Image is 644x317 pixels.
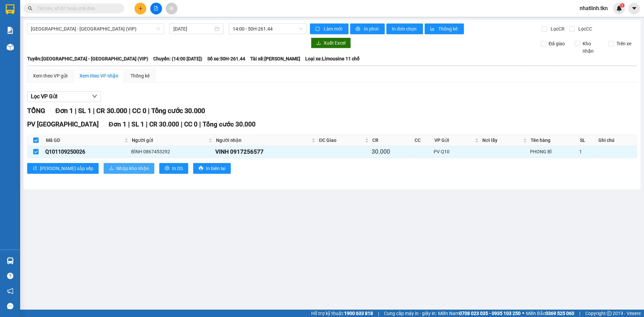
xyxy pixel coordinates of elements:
span: | [93,107,95,115]
span: search [28,6,33,11]
button: Lọc VP Gửi [27,91,101,102]
span: Số xe: 50H-261.44 [207,55,245,62]
td: Q101109250026 [44,146,130,158]
span: ⚪️ [522,312,524,315]
span: CC 0 [184,120,198,128]
input: 11/09/2025 [173,25,213,33]
span: Mã GD [46,137,123,144]
span: Thống kê [438,25,459,33]
button: bar-chartThống kê [425,23,464,34]
img: warehouse-icon [7,44,14,51]
button: printerIn phơi [350,23,385,34]
button: printerIn DS [159,163,188,174]
span: Lọc VP Gửi [31,92,57,101]
button: syncLàm mới [310,23,348,34]
span: Tổng cước 30.000 [151,107,205,115]
span: Xuất Excel [324,39,345,47]
img: logo-vxr [6,4,14,14]
span: Sài Gòn - Tây Ninh (VIP) [31,24,160,34]
span: Người gửi [132,137,207,144]
div: PV Q10 [434,148,479,155]
b: Tuyến: [GEOGRAPHIC_DATA] - [GEOGRAPHIC_DATA] (VIP) [27,56,148,61]
span: PV [GEOGRAPHIC_DATA] [27,120,99,128]
span: printer [165,166,169,171]
span: sort-ascending [33,166,37,171]
span: printer [199,166,203,171]
span: TỔNG [27,107,45,115]
span: Cung cấp máy in - giấy in: [384,310,436,317]
th: Tên hàng [529,135,578,146]
span: down [92,94,97,99]
span: In phơi [364,25,379,33]
span: Đơn 1 [109,120,126,128]
span: Đã giao [546,40,568,47]
span: ĐC Giao [319,137,364,144]
div: 30.000 [372,147,412,156]
th: CR [371,135,413,146]
span: Tài xế: [PERSON_NAME] [250,55,300,62]
span: SL 1 [131,120,144,128]
button: sort-ascending[PERSON_NAME] sắp xếp [27,163,99,174]
span: In DS [172,165,183,172]
span: notification [7,288,13,294]
img: warehouse-icon [7,257,14,264]
sup: 1 [620,3,625,8]
div: VINH 0917256577 [215,147,316,156]
div: Q101109250026 [45,148,129,156]
th: CC [413,135,433,146]
strong: 1900 633 818 [344,311,373,316]
button: file-add [150,3,162,14]
span: Nơi lấy [482,137,522,144]
span: Miền Bắc [526,310,574,317]
span: Miền Nam [438,310,521,317]
span: Lọc CC [576,25,593,33]
span: | [579,310,580,317]
span: Nhập kho nhận [116,165,149,172]
span: Lọc CR [548,25,566,33]
span: caret-down [631,5,637,11]
span: | [181,120,182,128]
img: icon-new-feature [616,5,622,11]
span: printer [356,27,361,32]
img: solution-icon [7,27,14,34]
span: Tổng cước 30.000 [203,120,256,128]
span: Làm mới [324,25,343,33]
span: | [129,107,130,115]
span: In đơn chọn [392,25,418,33]
strong: 0708 023 035 - 0935 103 250 [459,311,521,316]
span: Loại xe: Limousine 11 chỗ [305,55,360,62]
span: | [128,120,130,128]
th: Ghi chú [597,135,637,146]
button: aim [166,3,177,14]
span: [PERSON_NAME] sắp xếp [40,165,93,172]
span: bar-chart [430,27,436,32]
strong: 0369 525 060 [545,311,574,316]
span: Trên xe [614,40,634,47]
span: | [199,120,201,128]
span: download [316,41,321,46]
span: question-circle [7,273,13,279]
span: 14:00 - 50H-261.44 [233,24,303,34]
span: SL 1 [78,107,91,115]
button: downloadNhập kho nhận [104,163,154,174]
span: | [75,107,76,115]
button: caret-down [628,3,640,14]
span: sync [315,27,321,32]
span: message [7,303,13,309]
span: | [148,107,150,115]
span: In biên lai [206,165,225,172]
button: In đơn chọn [386,23,423,34]
th: SL [578,135,597,146]
span: file-add [154,6,158,11]
span: CC 0 [132,107,146,115]
span: Kho nhận [580,40,603,55]
input: Tìm tên, số ĐT hoặc mã đơn [37,5,116,12]
span: Đơn 1 [55,107,73,115]
button: printerIn biên lai [193,163,231,174]
span: download [109,166,114,171]
span: 1 [621,3,623,8]
div: BÌNH 0867453292 [131,148,213,155]
div: PHONG BÌ [530,148,577,155]
span: aim [169,6,174,11]
div: Xem theo VP nhận [79,72,118,80]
